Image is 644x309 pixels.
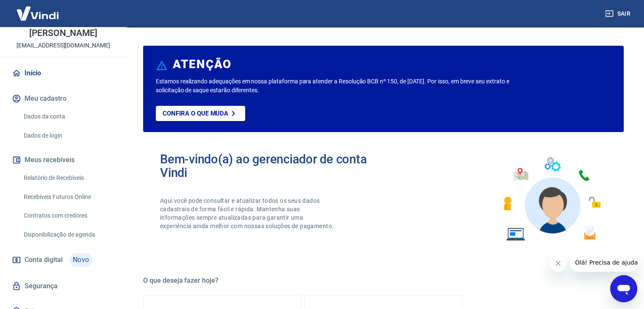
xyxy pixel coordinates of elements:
span: Olá! Precisa de ajuda? [5,6,71,13]
a: Dados da conta [20,108,116,125]
button: Meu cadastro [10,89,116,108]
img: Imagem de um avatar masculino com diversos icones exemplificando as funcionalidades do gerenciado... [496,152,607,246]
p: Aqui você pode consultar e atualizar todos os seus dados cadastrais de forma fácil e rápida. Mant... [160,196,335,230]
h2: Bem-vindo(a) ao gerenciador de conta Vindi [160,152,384,179]
button: Sair [603,6,634,22]
iframe: Mensagem da empresa [570,253,637,272]
iframe: Fechar mensagem [550,255,567,272]
a: Contratos com credores [20,207,116,224]
a: Início [10,64,116,83]
iframe: Botão para abrir a janela de mensagens [610,275,637,302]
a: Conta digitalNovo [10,250,116,270]
button: Meus recebíveis [10,151,116,169]
a: Dados de login [20,127,116,144]
a: Recebíveis Futuros Online [20,188,116,206]
a: Confira o que muda [156,106,245,121]
img: Vindi [10,0,65,26]
a: Relatório de Recebíveis [20,169,116,187]
p: [EMAIL_ADDRESS][DOMAIN_NAME] [17,41,110,50]
h5: O que deseja fazer hoje? [143,276,624,285]
span: Conta digital [25,254,63,266]
p: Confira o que muda [163,110,228,117]
h6: ATENÇÃO [173,60,232,69]
p: Estamos realizando adequações em nossa plataforma para atender a Resolução BCB nº 150, de [DATE].... [156,77,520,95]
a: Disponibilização de agenda [20,226,116,243]
span: Novo [69,253,93,267]
p: [PERSON_NAME] [29,29,97,38]
a: Segurança [10,277,116,295]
